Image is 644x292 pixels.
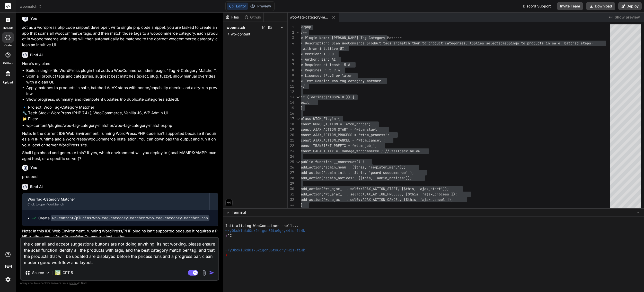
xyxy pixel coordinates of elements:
[22,131,218,148] p: Note: In the current IDE Web Environment, running WordPress/PHP code isn’t supported because it r...
[288,57,294,62] div: 6
[637,210,640,215] span: −
[22,150,218,162] p: Shall I go ahead and generate this? If yes, which environment will you deploy to (local MAMP/XAMP...
[288,208,294,213] div: 34
[232,210,246,215] span: Terminal
[395,186,449,191] span: T, [$this, 'ajax_start']);
[30,52,43,58] h6: Bind AI
[4,43,12,48] label: code
[288,116,294,121] div: 17
[28,197,204,202] div: Woo Tag-Category Matcher
[22,228,218,240] p: Note: In this IDE Web Environment, running WordPress/PHP plugins isn’t supported because it requi...
[26,85,218,97] li: Apply matches to products in safe, batched AJAX steps with nonce/capability checks and a dry-run ...
[395,197,453,202] span: EL, [$this, 'ajax_cancel']);
[2,26,13,30] label: threads
[30,184,43,189] h6: Bind AI
[301,100,311,105] span: exit;
[288,78,294,84] div: 10
[209,270,214,275] img: icon
[301,62,350,67] span: * Requires at least: 5.6
[288,202,294,208] div: 33
[288,62,294,68] div: 7
[28,202,204,206] div: Click to open Workbench
[288,41,294,46] div: 4
[231,32,250,37] span: wp-content
[22,61,218,67] p: Here’s my plan:
[201,270,207,276] img: attachment
[557,2,583,10] button: Invite Team
[20,4,42,9] span: woomatch
[223,15,242,20] div: Files
[227,3,248,10] button: Editor
[288,138,294,143] div: 21
[3,80,13,85] label: Upload
[288,192,294,197] div: 31
[288,100,294,105] div: 14
[301,106,303,110] span: }
[301,143,377,148] span: const TRANSIENT_PREFIX = 'wtcm_job_';
[301,192,395,196] span: add_action('wp_ajax_' . self::AJAX_ACTION_PROC
[395,192,457,196] span: ESS, [$this, 'ajax_process']);
[225,253,227,258] span: ❯
[301,197,395,202] span: add_action('wp_ajax_' . self::AJAX_ACTION_CANC
[242,15,263,20] div: Github
[301,186,395,191] span: add_action('wp_ajax_' . self::AJAX_ACTION_STAR
[301,79,381,83] span: * Text Domain: woo-tag-category-matcher
[301,41,400,45] span: * Description: Scan WooCommerce product tags and
[46,271,50,275] img: Pick Models
[225,224,299,229] span: Initializing WebContainer shell...
[288,73,294,78] div: 9
[301,52,334,56] span: * Version: 1.0.0
[288,148,294,154] div: 23
[288,170,294,175] div: 27
[502,41,591,45] span: mappings to products in safe, batched steps
[586,2,615,10] button: Download
[301,95,354,99] span: if (!defined('ABSPATH')) {
[301,116,340,121] span: class WTCM_Plugin {
[301,68,340,72] span: * Requires PHP: 7.4
[301,122,371,126] span: const NONCE_ACTION = 'wtcm_nonce';
[30,16,37,21] h6: You
[225,233,227,238] span: ❯
[395,170,414,175] span: merce']);
[618,2,642,10] button: Deploy
[288,143,294,148] div: 22
[301,133,389,137] span: const AJAX_ACTION_PROCESS = 'wtcm_process';
[301,159,365,164] span: public function __construct() {
[288,95,294,100] div: 13
[288,35,294,41] div: 3
[301,138,385,143] span: const AJAX_ACTION_CANCEL = 'wtcm_cancel';
[226,25,245,30] span: woomatch
[301,170,395,175] span: add_action('admin_init', [$this, 'guard_woocom
[288,159,294,165] div: 25
[400,149,420,153] span: back below
[225,229,305,233] span: ~/y0kcklukd0sk6k1gcn36to6gry44is-fi4k
[615,15,640,20] span: Show preview
[295,116,301,121] div: Click to collapse the range.
[20,281,219,286] p: Always double-check its answers. Your in Bind
[288,105,294,111] div: 15
[288,51,294,57] div: 5
[295,159,301,165] div: Click to collapse the range.
[290,15,328,20] span: woo-tag-category-matcher.php
[295,30,301,35] div: Click to collapse the range.
[26,97,218,102] li: Show progress, summary, and idempotent updates (no duplicate categories added).
[288,111,294,116] div: 16
[301,35,402,40] span: * Plugin Name: [PERSON_NAME] Tag-Category Matcher
[63,270,73,275] p: GPT 5
[26,68,218,74] li: Build a single-file WordPress plugin that adds a WooCommerce admin page: “Tag → Category Matcher”.
[4,275,12,284] img: settings
[520,2,554,10] div: Discord Support
[288,154,294,159] div: 24
[22,25,218,48] p: act as a wordpress php code snippet developer. write single php code snippet. you are tasked to c...
[22,105,218,122] p: 🔹 Project: Woo Tag-Category Matcher 🔧 Tech Stack: WordPress (PHP 7.4+), WooCommerce, Vanilla JS, ...
[3,61,13,65] label: GitHub
[395,165,406,169] span: u']);
[226,210,230,215] span: >_
[301,127,381,132] span: const AJAX_ACTION_START = 'wtcm_start';
[301,57,336,62] span: * Author: Bind AI
[288,89,294,95] div: 12
[225,248,305,253] span: ~/y0kcklukd0sk6k1gcn36to6gry44is-fi4k
[26,123,218,129] li: wp-content/plugins/woo-tag-category-matcher/woo-tag-category-matcher.php
[288,68,294,73] div: 8
[288,24,294,30] div: 1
